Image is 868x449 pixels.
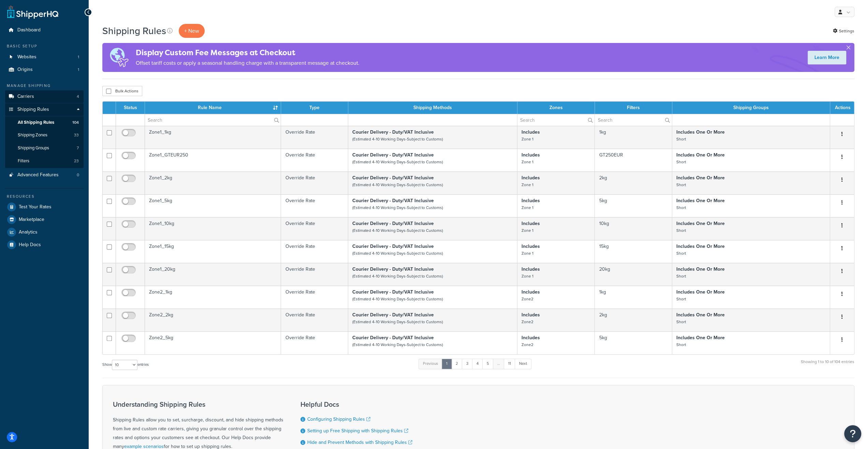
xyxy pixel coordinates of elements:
strong: Includes [521,243,540,250]
td: Override Rate [281,309,348,331]
td: Zone2_1kg [145,286,281,309]
img: duties-banner-06bc72dcb5fe05cb3f9472aba00be2ae8eb53ab6f0d8bb03d382ba314ac3c341.png [102,43,136,72]
strong: Includes One Or More [676,243,725,250]
strong: Courier Delivery - Duty/VAT Inclusive [352,311,434,318]
small: (Estimated 4-10 Working Days-Subject to Customs) [352,182,443,188]
strong: Courier Delivery - Duty/VAT Inclusive [352,174,434,181]
a: Previous [418,359,442,369]
th: Rule Name : activate to sort column ascending [145,102,281,114]
strong: Includes One Or More [676,220,725,227]
small: (Estimated 4-10 Working Days-Subject to Customs) [352,159,443,165]
a: Shipping Zones 33 [5,129,84,141]
td: 2kg [595,309,672,331]
span: Marketplace [19,217,44,223]
strong: Courier Delivery - Duty/VAT Inclusive [352,266,434,273]
small: Short [676,296,686,302]
span: Analytics [19,229,38,235]
p: + New [179,24,205,38]
h3: Helpful Docs [300,401,412,408]
strong: Courier Delivery - Duty/VAT Inclusive [352,288,434,296]
td: 10kg [595,217,672,240]
td: Zone1_GTEUR250 [145,149,281,171]
select: Showentries [112,360,137,370]
span: 4 [77,94,79,100]
strong: Includes One Or More [676,174,725,181]
td: 5kg [595,331,672,354]
span: 1 [78,67,79,73]
span: Help Docs [19,242,41,248]
small: Short [676,136,686,142]
small: Short [676,182,686,188]
a: Shipping Rules [5,103,84,116]
strong: Courier Delivery - Duty/VAT Inclusive [352,220,434,227]
span: 104 [72,120,79,125]
small: Short [676,250,686,256]
td: 5kg [595,194,672,217]
td: 2kg [595,171,672,194]
small: (Estimated 4-10 Working Days-Subject to Customs) [352,296,443,302]
h4: Display Custom Fee Messages at Checkout [136,47,359,58]
a: Websites 1 [5,51,84,63]
td: Override Rate [281,286,348,309]
small: (Estimated 4-10 Working Days-Subject to Customs) [352,136,443,142]
small: (Estimated 4-10 Working Days-Subject to Customs) [352,273,443,279]
h1: Shipping Rules [102,24,166,38]
a: Shipping Groups 7 [5,142,84,154]
small: (Estimated 4-10 Working Days-Subject to Customs) [352,342,443,348]
span: Test Your Rates [19,204,52,210]
strong: Includes One Or More [676,129,725,136]
strong: Includes [521,220,540,227]
td: GT250EUR [595,149,672,171]
strong: Includes [521,288,540,296]
small: Short [676,205,686,211]
li: Advanced Features [5,169,84,181]
td: Zone1_2kg [145,171,281,194]
a: … [493,359,504,369]
p: Offset tariff costs or apply a seasonal handling charge with a transparent message at checkout. [136,58,359,68]
strong: Includes [521,311,540,318]
td: Zone2_2kg [145,309,281,331]
input: Search [517,114,594,126]
td: Zone1_20kg [145,263,281,286]
td: Zone1_10kg [145,217,281,240]
small: Zone2 [521,342,533,348]
strong: Includes One Or More [676,151,725,159]
strong: Includes [521,129,540,136]
label: Show entries [102,360,149,370]
small: Short [676,273,686,279]
th: Status [116,102,145,114]
small: (Estimated 4-10 Working Days-Subject to Customs) [352,205,443,211]
td: Override Rate [281,217,348,240]
th: Type [281,102,348,114]
small: (Estimated 4-10 Working Days-Subject to Customs) [352,250,443,256]
strong: Courier Delivery - Duty/VAT Inclusive [352,197,434,204]
li: Carriers [5,90,84,103]
strong: Courier Delivery - Duty/VAT Inclusive [352,129,434,136]
strong: Courier Delivery - Duty/VAT Inclusive [352,243,434,250]
a: 11 [504,359,515,369]
th: Shipping Methods [348,102,517,114]
td: Override Rate [281,331,348,354]
small: Zone 1 [521,227,533,234]
input: Search [595,114,672,126]
small: Zone 1 [521,136,533,142]
a: Filters 23 [5,155,84,167]
a: 2 [451,359,462,369]
small: Zone 1 [521,205,533,211]
li: Filters [5,155,84,167]
th: Zones [517,102,595,114]
td: Zone1_15kg [145,240,281,263]
div: Basic Setup [5,43,84,49]
a: 1 [442,359,452,369]
li: Shipping Zones [5,129,84,141]
a: Analytics [5,226,84,238]
span: 1 [78,54,79,60]
a: Marketplace [5,213,84,226]
td: Override Rate [281,263,348,286]
small: Zone 1 [521,159,533,165]
strong: Includes [521,334,540,341]
strong: Courier Delivery - Duty/VAT Inclusive [352,151,434,159]
h3: Understanding Shipping Rules [113,401,283,408]
strong: Includes One Or More [676,311,725,318]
